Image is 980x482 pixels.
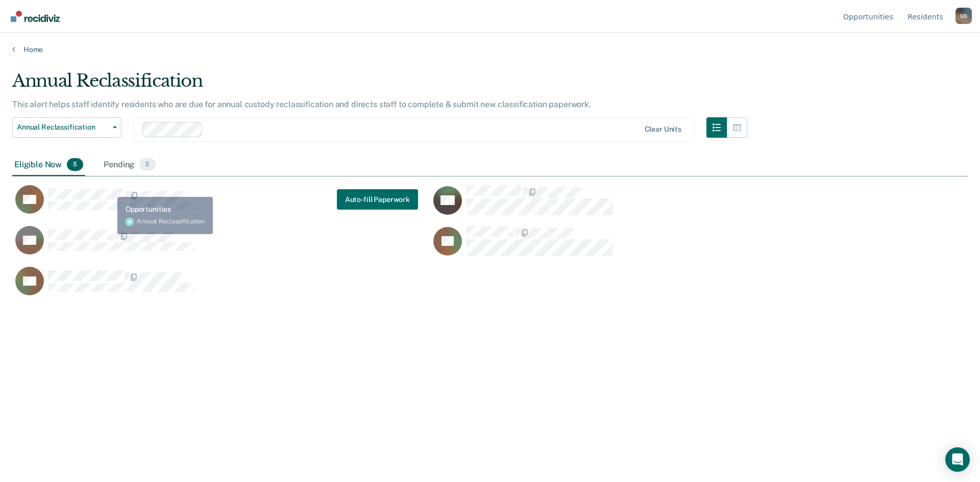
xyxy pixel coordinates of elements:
button: Auto-fill Paperwork [337,189,418,210]
div: Clear units [645,125,682,134]
div: Open Intercom Messenger [945,447,970,472]
a: Home [12,45,968,54]
a: Navigate to form link [337,189,418,210]
img: Recidiviz [11,11,60,22]
div: Eligible Now5 [12,154,85,176]
span: 5 [67,158,83,171]
div: CaseloadOpportunityCell-00453709 [12,225,430,266]
p: This alert helps staff identify residents who are due for annual custody reclassification and dir... [12,99,591,109]
span: Annual Reclassification [17,123,109,132]
button: Profile dropdown button [955,8,972,24]
div: CaseloadOpportunityCell-00630660 [12,266,430,307]
span: 2 [139,158,155,171]
div: CaseloadOpportunityCell-00667064 [12,185,430,225]
div: Pending2 [102,154,157,176]
div: CaseloadOpportunityCell-00404943 [430,225,848,266]
div: Annual Reclassification [12,70,747,99]
div: G S [955,8,972,24]
div: CaseloadOpportunityCell-00648053 [430,185,848,225]
button: Annual Reclassification [12,117,121,138]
